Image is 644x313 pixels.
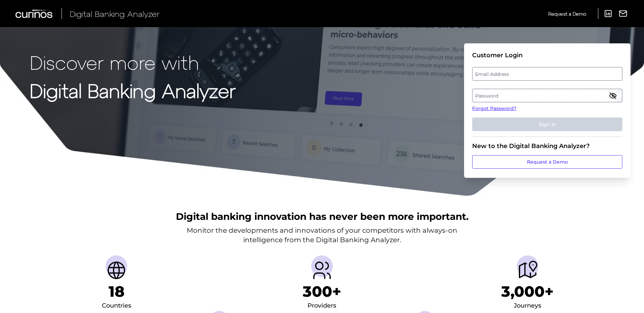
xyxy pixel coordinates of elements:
[472,105,622,112] a: Forgot Password?
[102,300,131,311] div: Countries
[501,283,554,300] h1: 3,000+
[311,259,333,281] img: Providers
[106,259,127,281] img: Countries
[548,11,586,17] span: Request a Demo
[303,283,341,300] h1: 300+
[472,155,622,169] a: Request a Demo
[30,79,236,102] strong: Digital Banking Analyzer
[548,8,586,19] a: Request a Demo
[109,283,124,300] h1: 18
[473,89,622,102] label: Password
[176,210,468,223] h2: Digital banking innovation has never been more important.
[472,142,622,150] div: New to the Digital Banking Analyzer?
[30,51,236,73] p: Discover more with
[472,51,622,59] div: Customer Login
[472,118,622,131] button: Sign In
[473,68,622,80] label: Email Address
[70,9,160,19] span: Digital Banking Analyzer
[187,226,457,245] p: Monitor the developments and innovations of your competitors with always-on intelligence from the...
[514,300,541,311] div: Journeys
[307,300,336,311] div: Providers
[517,259,538,281] img: Journeys
[16,9,53,18] img: Curinos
